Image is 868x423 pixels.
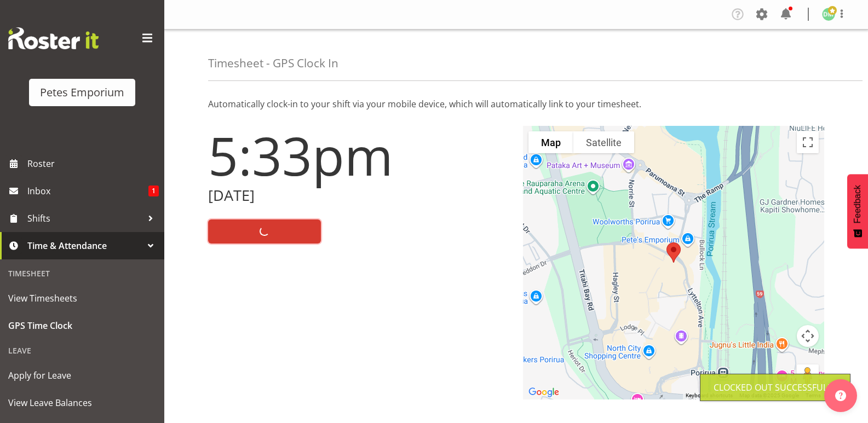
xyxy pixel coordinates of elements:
span: Roster [27,155,159,172]
img: Rosterit website logo [8,27,99,49]
a: View Leave Balances [3,389,162,416]
img: david-mcauley697.jpg [822,8,835,21]
button: Toggle fullscreen view [797,131,819,153]
a: Apply for Leave [3,362,162,389]
button: Show street map [528,131,573,153]
button: Feedback - Show survey [847,174,868,248]
button: Keyboard shortcuts [686,392,733,399]
div: Timesheet [3,262,162,285]
span: View Timesheets [8,290,156,306]
a: GPS Time Clock [3,312,162,339]
span: View Leave Balances [8,395,156,411]
div: Leave [3,339,162,362]
h4: Timesheet - GPS Clock In [208,57,338,69]
div: Clocked out Successfully [714,381,837,394]
img: help-xxl-2.png [835,390,846,401]
h1: 5:33pm [208,126,510,185]
button: Drag Pegman onto the map to open Street View [797,364,819,386]
span: Shifts [27,210,142,227]
span: GPS Time Clock [8,317,156,334]
span: Apply for Leave [8,367,156,384]
a: View Timesheets [3,285,162,312]
button: Map camera controls [797,325,819,347]
span: Feedback [853,185,863,223]
p: Automatically clock-in to your shift via your mobile device, which will automatically link to you... [208,97,824,111]
span: 1 [148,186,159,196]
img: Google [526,385,562,399]
span: Inbox [27,183,148,199]
h2: [DATE] [208,187,510,204]
button: Show satellite imagery [573,131,634,153]
a: Open this area in Google Maps (opens a new window) [526,385,562,399]
div: Petes Emporium [40,84,124,101]
span: Time & Attendance [27,237,142,254]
